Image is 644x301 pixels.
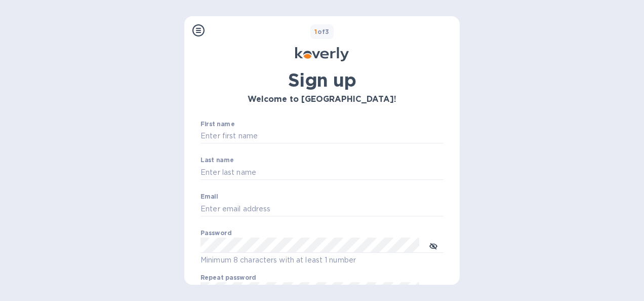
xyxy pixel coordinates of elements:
[314,28,317,35] span: 1
[423,280,444,300] button: toggle password visibility
[200,69,444,91] h1: Sign up
[200,129,444,144] input: Enter first name
[200,275,256,281] label: Repeat password
[423,235,444,255] button: toggle password visibility
[200,95,444,104] h3: Welcome to [GEOGRAPHIC_DATA]!
[200,194,218,200] label: Email
[200,158,234,164] label: Last name
[200,165,444,180] input: Enter last name
[200,231,231,237] label: Password
[200,121,234,127] label: First name
[314,28,330,35] b: of 3
[200,254,444,266] p: Minimum 8 characters with at least 1 number
[200,201,444,216] input: Enter email address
